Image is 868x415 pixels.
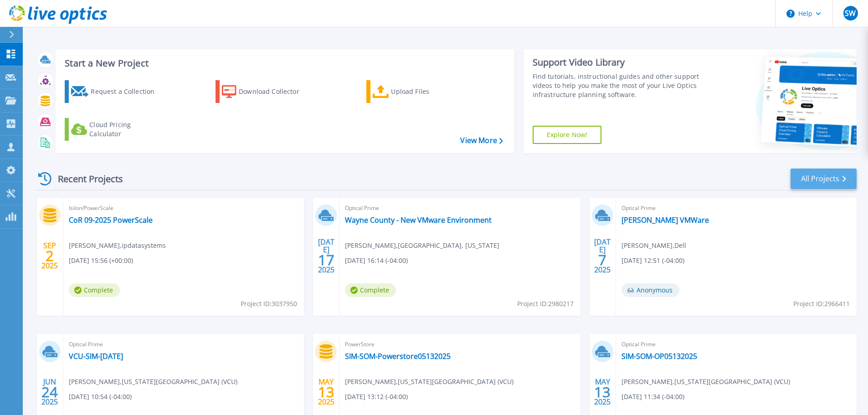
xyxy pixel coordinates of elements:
[533,56,703,68] div: Support Video Library
[793,299,850,309] span: Project ID: 2966411
[69,377,237,387] span: [PERSON_NAME] , [US_STATE][GEOGRAPHIC_DATA] (VCU)
[621,392,684,402] span: [DATE] 11:34 (-04:00)
[345,256,408,266] span: [DATE] 16:14 (-04:00)
[594,388,611,396] span: 13
[41,239,58,272] div: SEP 2025
[41,375,58,409] div: JUN 2025
[239,82,312,101] div: Download Collector
[69,215,153,225] a: CoR 09-2025 PowerScale
[345,241,499,251] span: [PERSON_NAME] , [GEOGRAPHIC_DATA], [US_STATE]
[345,352,451,361] a: SIM-SOM-Powerstore05132025
[621,256,684,266] span: [DATE] 12:51 (-04:00)
[318,239,335,272] div: [DATE] 2025
[391,82,464,101] div: Upload Files
[621,352,697,361] a: SIM-SOM-OP05132025
[594,239,611,272] div: [DATE] 2025
[69,352,123,361] a: VCU-SIM-[DATE]
[533,72,703,99] div: Find tutorials, instructional guides and other support videos to help you make the most of your L...
[345,283,396,297] span: Complete
[65,58,503,68] h3: Start a New Project
[345,203,575,213] span: Optical Prime
[69,339,298,349] span: Optical Prime
[216,80,317,103] a: Download Collector
[91,82,164,101] div: Request a Collection
[594,375,611,409] div: MAY 2025
[65,118,166,141] a: Cloud Pricing Calculator
[345,392,408,402] span: [DATE] 13:12 (-04:00)
[791,169,857,189] a: All Projects
[533,126,602,144] a: Explore Now!
[69,241,166,251] span: [PERSON_NAME] , ipdatasystems
[46,252,54,260] span: 2
[318,375,335,409] div: MAY 2025
[517,299,574,309] span: Project ID: 2980217
[621,339,851,349] span: Optical Prime
[598,256,606,264] span: 7
[69,392,132,402] span: [DATE] 10:54 (-04:00)
[366,80,468,103] a: Upload Files
[35,168,135,190] div: Recent Projects
[621,203,851,213] span: Optical Prime
[345,339,575,349] span: PowerStore
[65,80,166,103] a: Request a Collection
[241,299,297,309] span: Project ID: 3037950
[69,203,298,213] span: Isilon/PowerScale
[318,256,334,264] span: 17
[621,215,709,225] a: [PERSON_NAME] VMWare
[460,136,503,145] a: View More
[621,377,790,387] span: [PERSON_NAME] , [US_STATE][GEOGRAPHIC_DATA] (VCU)
[845,10,856,17] span: SW
[318,388,334,396] span: 13
[89,120,162,138] div: Cloud Pricing Calculator
[345,215,492,225] a: Wayne County - New VMware Environment
[69,283,120,297] span: Complete
[41,388,58,396] span: 24
[345,377,514,387] span: [PERSON_NAME] , [US_STATE][GEOGRAPHIC_DATA] (VCU)
[621,241,686,251] span: [PERSON_NAME] , Dell
[69,256,133,266] span: [DATE] 15:56 (+00:00)
[621,283,679,297] span: Anonymous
